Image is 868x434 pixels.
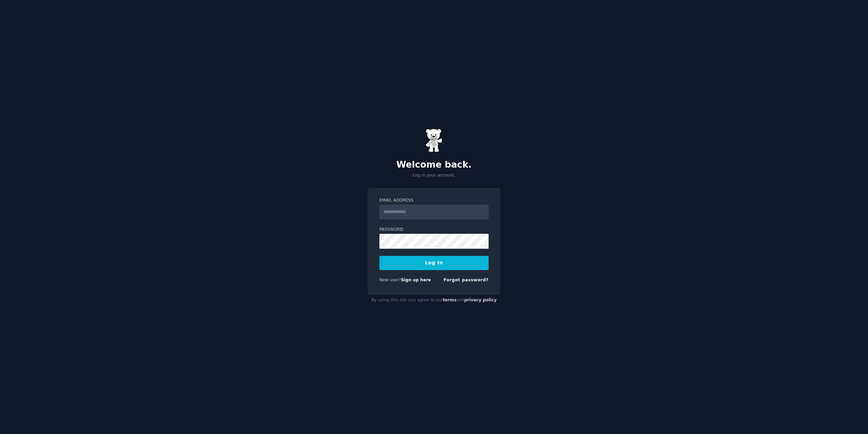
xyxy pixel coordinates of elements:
button: Log In [379,256,489,270]
a: privacy policy [464,298,497,302]
h2: Welcome back. [368,159,500,170]
p: Log in your account. [368,172,500,178]
label: Password [379,227,489,233]
div: By using this site you agree to our and [368,295,500,306]
img: Gummy Bear [426,129,442,152]
a: terms [443,298,456,302]
span: New user? [379,278,401,282]
a: Forgot password? [443,278,489,282]
a: Sign up here [401,278,431,282]
label: Email Address [379,197,489,204]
